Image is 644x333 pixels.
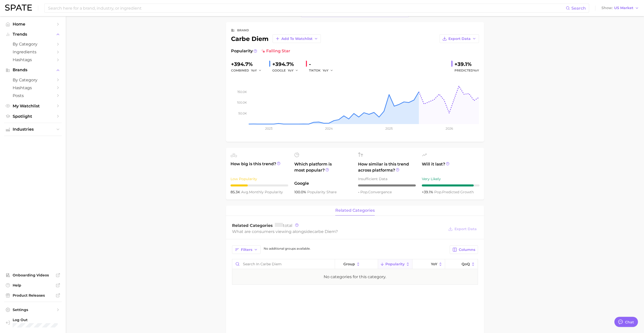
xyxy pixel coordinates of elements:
[13,22,53,27] span: Home
[231,48,253,54] span: Popularity
[294,190,307,194] span: 100.0%
[358,190,360,194] span: -
[445,259,477,269] button: QoQ
[237,27,249,33] div: brand
[434,190,474,194] span: predicted growth
[13,78,53,82] span: by Category
[571,6,586,11] span: Search
[4,102,62,110] a: My Watchlist
[13,57,53,62] span: Hashtags
[412,259,445,269] button: YoY
[4,20,62,28] a: Home
[231,161,288,173] span: How big is this trend?
[358,161,416,173] span: How similar is this trend across platforms?
[445,127,453,130] tspan: 2026
[434,190,442,194] abbr: popularity index
[232,245,261,254] button: Filters
[378,259,412,269] button: Popularity
[232,228,445,235] div: What are consumers viewing alongside ?
[231,34,321,43] div: carbe diem
[241,190,283,194] span: monthly popularity
[422,190,434,194] span: +39.1%
[4,271,62,279] a: Onboarding Videos
[600,5,640,11] button: ShowUS Market
[232,259,335,269] input: Search in carbe diem
[294,180,352,186] span: Google
[358,176,416,182] div: Insufficient Data
[294,161,352,178] span: Which platform is most popular?
[13,32,53,37] span: Trends
[5,5,32,11] img: SPATE
[343,262,355,266] span: group
[4,56,62,64] a: Hashtags
[13,283,53,288] span: Help
[261,48,290,54] span: falling star
[454,67,479,74] span: Predicted
[4,48,62,56] a: Ingredients
[454,60,479,68] div: +39.1%
[4,126,62,133] button: Industries
[4,281,62,289] a: Help
[13,273,53,277] span: Onboarding Videos
[264,247,310,250] span: No additional groups available.
[4,66,62,74] button: Brands
[231,184,288,186] div: 3 / 10
[4,92,62,100] a: Posts
[312,229,336,234] span: carbe diem
[324,274,386,280] div: No categories for this category.
[4,31,62,38] button: Trends
[251,67,262,74] button: YoY
[325,127,333,130] tspan: 2024
[13,127,53,132] span: Industries
[309,67,337,74] div: TIKTOK
[13,85,53,90] span: Hashtags
[360,190,368,194] abbr: popularity index
[231,67,265,74] div: combined
[335,208,375,213] span: related categories
[601,7,613,9] span: Show
[422,161,480,173] span: Will it last?
[48,4,566,12] input: Search here for a brand, industry, or ingredient
[309,60,337,68] div: -
[13,104,53,108] span: My Watchlist
[450,245,478,254] button: Columns
[273,34,321,43] button: Add to Watchlist
[422,184,480,186] div: 9 / 10
[251,68,257,73] span: YoY
[422,176,480,182] div: Very Likely
[358,184,416,186] div: – / 10
[447,225,478,232] button: Export Data
[448,37,471,41] span: Export Data
[13,293,53,298] span: Product Releases
[385,262,405,266] span: Popularity
[307,190,337,194] span: popularity share
[13,307,53,312] span: Settings
[462,262,470,266] span: QoQ
[4,76,62,84] a: by Category
[272,67,302,74] div: GOOGLE
[13,93,53,98] span: Posts
[288,67,299,74] button: YoY
[265,127,272,130] tspan: 2023
[231,176,288,182] div: Low Popularity
[454,227,477,231] span: Export Data
[13,114,53,119] span: Spotlight
[231,190,241,194] span: 85.3k
[4,316,62,329] a: Log out. Currently logged in with e-mail raj@netrush.com.
[614,7,633,9] span: US Market
[272,60,302,68] div: +394.7%
[241,190,249,194] abbr: average
[440,34,479,43] button: Export Data
[335,259,378,269] button: group
[13,318,58,322] span: Log Out
[232,223,273,228] span: Related Categories
[323,68,328,73] span: YoY
[459,248,475,252] span: Columns
[4,306,62,314] a: Settings
[4,40,62,48] a: by Category
[13,50,53,54] span: Ingredients
[231,60,265,68] div: +394.7%
[288,68,294,73] span: YoY
[4,112,62,120] a: Spotlight
[261,49,265,53] img: falling star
